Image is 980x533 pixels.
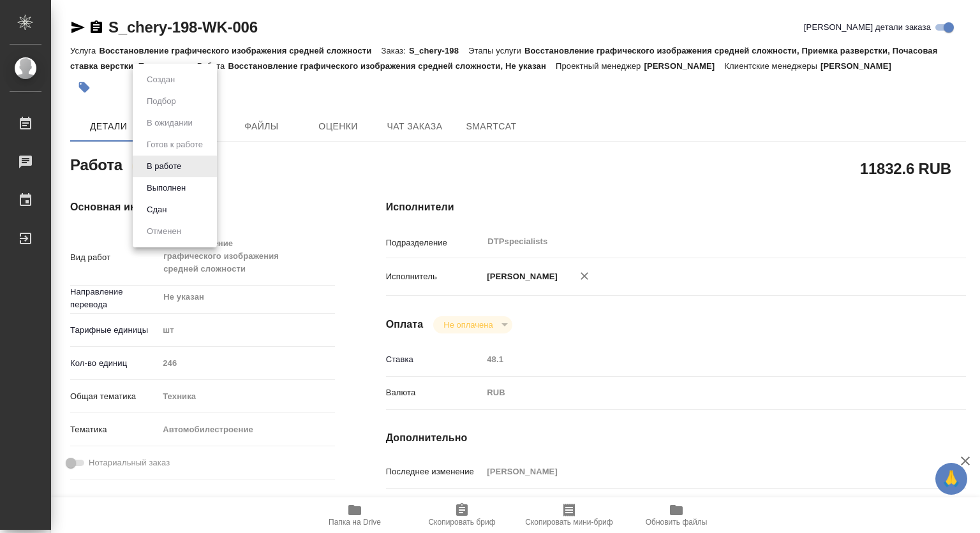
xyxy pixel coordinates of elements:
[143,224,185,238] button: Отменен
[143,73,179,87] button: Создан
[143,94,180,108] button: Подбор
[143,138,207,152] button: Готов к работе
[143,203,170,217] button: Сдан
[143,181,189,195] button: Выполнен
[143,159,185,173] button: В работе
[143,116,197,130] button: В ожидании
